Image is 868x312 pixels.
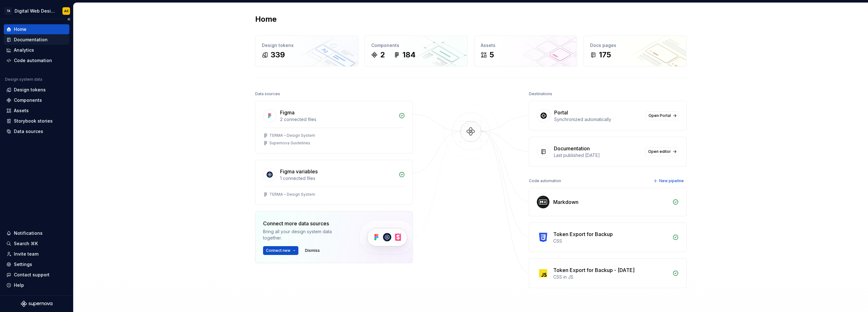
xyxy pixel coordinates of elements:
div: Token Export for Backup - [DATE] [553,266,635,274]
div: Contact support [14,272,50,278]
a: Settings [4,259,69,269]
a: Home [4,24,69,34]
div: Connect more data sources [263,220,348,227]
div: Assets [481,42,571,49]
a: Open Portal [646,111,679,120]
a: Open editor [645,147,679,156]
a: Docs pages175 [584,36,687,66]
button: Contact support [4,270,69,280]
button: Notifications [4,228,69,238]
a: Documentation [4,35,69,45]
span: Open editor [648,149,671,154]
div: Code automation [14,57,52,64]
div: Token Export for Backup [553,230,613,238]
div: 2 [380,50,385,60]
button: Dismiss [302,246,323,255]
div: AK [64,9,69,14]
button: New pipeline [651,176,687,185]
a: Figma2 connected filesTERMA – Design SystemSupernova Guidelines [255,101,413,153]
a: Assets5 [474,36,577,66]
div: 184 [402,50,416,60]
div: Components [14,97,42,103]
div: Supernova Guidelines [269,141,310,146]
span: Dismiss [305,248,320,253]
div: Destinations [529,90,552,98]
div: Search ⌘K [14,240,38,247]
div: TERMA – Design System [269,192,315,197]
h2: Home [255,14,277,24]
a: Analytics [4,45,69,55]
div: Design system data [5,77,42,82]
span: New pipeline [659,178,684,183]
a: Assets [4,106,69,116]
div: Home [14,26,26,32]
a: Storybook stories [4,116,69,126]
a: Components [4,95,69,105]
a: Components2184 [365,36,468,66]
div: Components [371,42,461,49]
div: 5 [490,50,494,60]
div: Design tokens [14,87,46,93]
button: Connect new [263,246,298,255]
div: Assets [14,107,29,114]
div: Synchronized automatically [554,116,642,123]
button: TADigital Web DesignAK [1,4,72,18]
div: Data sources [255,90,280,98]
div: Bring all your design system data together. [263,228,348,241]
div: Code automation [529,176,561,185]
svg: Supernova Logo [21,301,52,307]
button: Help [4,280,69,290]
div: 175 [599,50,611,60]
div: 339 [271,50,285,60]
a: Figma variables1 connected filesTERMA – Design System [255,160,413,205]
div: Figma [280,109,295,116]
span: Connect new [266,248,290,253]
a: Code automation [4,55,69,66]
div: Markdown [553,198,578,206]
div: CSS [553,238,669,244]
div: CSS in JS [553,274,669,280]
div: Last published [DATE] [554,152,642,159]
div: Portal [554,109,568,116]
div: 1 connected files [280,175,395,182]
div: Notifications [14,230,43,236]
div: Storybook stories [14,118,53,124]
div: 2 connected files [280,116,395,123]
div: Invite team [14,251,38,257]
div: Documentation [554,145,590,152]
div: Settings [14,261,32,268]
a: Design tokens339 [255,36,358,66]
a: Invite team [4,249,69,259]
span: Open Portal [648,113,671,118]
div: TERMA – Design System [269,133,315,138]
div: Figma variables [280,168,318,175]
div: Help [14,282,24,288]
div: TA [4,7,12,15]
div: Design tokens [262,42,352,49]
a: Data sources [4,126,69,136]
div: Docs pages [590,42,680,49]
div: Documentation [14,37,48,43]
div: Digital Web Design [15,8,55,14]
a: Design tokens [4,85,69,95]
button: Collapse sidebar [64,15,73,24]
div: Analytics [14,47,34,53]
div: Data sources [14,128,43,135]
button: Search ⌘K [4,239,69,249]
